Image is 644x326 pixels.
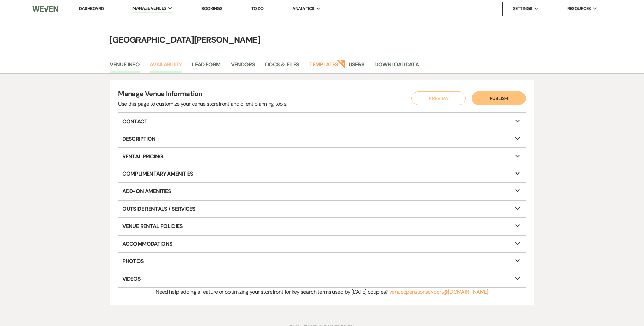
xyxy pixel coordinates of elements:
span: Manage Venues [132,5,166,12]
a: Vendors [231,60,255,73]
h4: [GEOGRAPHIC_DATA][PERSON_NAME] [78,34,567,46]
p: Photos [118,253,526,270]
a: Docs & Files [265,60,299,73]
p: Accommodations [118,236,526,252]
a: venueoperationsexpert@[DOMAIN_NAME] [389,288,489,296]
a: Bookings [201,6,222,12]
a: Download Data [374,60,419,73]
a: To Do [251,6,264,12]
img: Weven Logo [32,2,58,16]
span: Need help adding a feature or optimizing your storefront for key search terms used by [DATE] coup... [155,288,388,296]
a: Preview [410,91,464,105]
span: Resources [567,5,591,12]
a: Users [349,60,365,73]
a: Venue Info [110,60,140,73]
span: Analytics [292,5,314,12]
div: Use this page to customize your venue storefront and client planning tools. [118,100,287,108]
p: Contact [118,113,526,130]
button: Publish [472,91,526,105]
p: Rental Pricing [118,148,526,165]
a: Dashboard [79,6,104,12]
p: Description [118,130,526,147]
button: Preview [411,91,466,105]
a: Templates [309,60,338,73]
a: Availability [150,60,182,73]
p: Complimentary Amenities [118,165,526,182]
p: Venue Rental Policies [118,218,526,235]
span: Settings [513,5,532,12]
h4: Manage Venue Information [118,89,287,100]
p: Outside Rentals / Services [118,201,526,218]
strong: New [336,59,345,68]
p: Videos [118,270,526,287]
p: Add-On Amenities [118,183,526,200]
a: Lead Form [192,60,220,73]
